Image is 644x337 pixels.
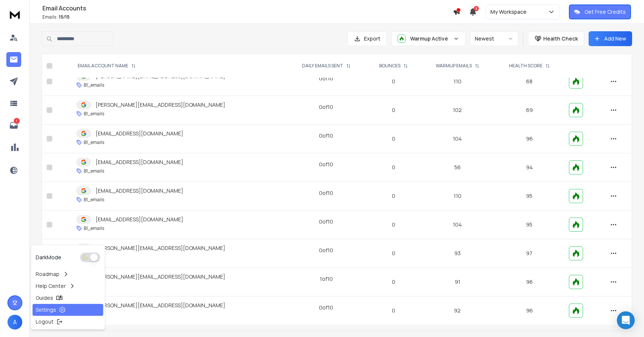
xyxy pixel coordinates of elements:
button: Export [347,31,387,46]
td: 95 [494,182,564,211]
p: 0 [371,278,416,286]
td: 96 [494,268,564,296]
div: 0 of 10 [319,247,333,254]
a: Help Center [33,280,103,292]
td: 68 [494,67,564,96]
p: 0 [371,250,416,257]
div: 0 of 10 [319,161,333,168]
p: B1_emails [84,111,104,117]
p: Warmup Active [410,35,450,42]
p: 0 [371,106,416,114]
p: B1_emails [84,197,104,203]
img: logo [7,7,22,21]
p: Emails : [42,14,453,20]
button: A [7,315,22,330]
a: Roadmap [33,268,103,280]
p: [EMAIL_ADDRESS][DOMAIN_NAME] [96,216,183,223]
div: EMAIL ACCOUNT NAME [78,63,136,69]
td: 110 [421,182,494,211]
td: 102 [421,96,494,125]
div: 0 of 10 [319,75,333,82]
td: 96 [494,125,564,153]
a: 1 [6,118,21,133]
p: 0 [371,221,416,228]
p: WARMUP EMAILS [436,63,472,69]
td: 92 [421,296,494,325]
p: 0 [371,135,416,142]
p: 0 [371,192,416,200]
p: Help Center [36,282,66,290]
button: Get Free Credits [569,4,631,19]
p: Get Free Credits [585,8,626,16]
div: 0 of 10 [319,103,333,111]
p: Dark Mode [36,254,61,261]
td: 110 [421,67,494,96]
td: 104 [421,125,494,153]
td: 93 [421,239,494,268]
button: Health Check [528,31,584,46]
p: [PERSON_NAME][EMAIL_ADDRESS][DOMAIN_NAME] [96,101,225,109]
div: Open Intercom Messenger [617,311,635,329]
span: 3 [474,6,479,11]
div: 1 of 10 [320,275,333,283]
td: 69 [494,96,564,125]
p: 0 [371,78,416,85]
p: Settings [36,306,56,314]
div: 0 of 10 [319,189,333,197]
td: 95 [494,211,564,239]
h1: Email Accounts [42,4,453,13]
span: 15 / 15 [59,14,70,20]
a: Guides [33,292,103,304]
p: [EMAIL_ADDRESS][DOMAIN_NAME] [96,130,183,137]
p: B1_emails [84,82,104,88]
td: 91 [421,268,494,296]
p: 1 [14,118,20,124]
p: [EMAIL_ADDRESS][DOMAIN_NAME] [96,158,183,166]
p: [PERSON_NAME][EMAIL_ADDRESS][DOMAIN_NAME] [96,273,225,280]
a: Settings [33,304,103,316]
p: My Workspace [490,8,529,16]
p: 0 [371,164,416,171]
p: Health Check [543,35,578,42]
p: Logout [36,318,54,325]
p: [EMAIL_ADDRESS][DOMAIN_NAME] [96,187,183,195]
p: BOUNCES [379,63,400,69]
div: 0 of 10 [319,304,333,311]
button: Newest [470,31,518,46]
div: 0 of 10 [319,218,333,225]
p: [PERSON_NAME][EMAIL_ADDRESS][DOMAIN_NAME] [96,244,225,252]
p: Roadmap [36,270,59,278]
div: 0 of 10 [319,132,333,139]
p: 0 [371,307,416,314]
td: 97 [494,239,564,268]
p: DAILY EMAILS SENT [302,63,343,69]
p: HEALTH SCORE [509,63,542,69]
p: [PERSON_NAME][EMAIL_ADDRESS][DOMAIN_NAME] [96,302,225,309]
p: Guides [36,294,53,302]
p: B1_emails [84,225,104,231]
p: B1_emails [84,139,104,145]
button: Add New [589,31,632,46]
p: B1_emails [84,168,104,174]
td: 104 [421,211,494,239]
td: 94 [494,153,564,182]
td: 96 [494,296,564,325]
td: 56 [421,153,494,182]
